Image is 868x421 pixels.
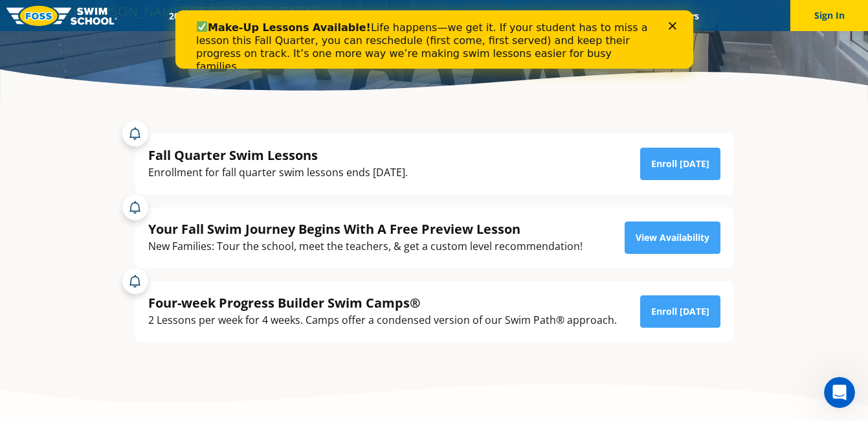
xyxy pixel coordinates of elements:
[824,377,855,408] iframe: Intercom live chat
[625,222,720,254] a: View Availability
[640,148,720,180] a: Enroll [DATE]
[175,10,693,69] iframe: Intercom live chat banner
[640,295,720,328] a: Enroll [DATE]
[293,10,406,22] a: Swim Path® Program
[21,11,195,23] b: Make-Up Lessons Available!
[158,10,239,22] a: 2025 Calendar
[148,294,617,312] div: Four-week Progress Builder Swim Camps®
[656,10,710,22] a: Careers
[479,10,616,22] a: Swim Like [PERSON_NAME]
[148,146,408,164] div: Fall Quarter Swim Lessons
[148,312,617,329] div: 2 Lessons per week for 4 weeks. Camps offer a condensed version of our Swim Path® approach.
[148,220,583,238] div: Your Fall Swim Journey Begins With A Free Preview Lesson
[6,6,117,26] img: FOSS Swim School Logo
[21,9,476,63] div: Life happens—we get it. If your student has to miss a lesson this Fall Quarter, you can reschedul...
[616,10,656,22] a: Blog
[148,164,408,181] div: Enrollment for fall quarter swim lessons ends [DATE].
[406,10,479,22] a: About FOSS
[239,10,293,22] a: Schools
[148,238,583,255] div: New Families: Tour the school, meet the teachers, & get a custom level recommendation!
[493,12,506,19] div: Close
